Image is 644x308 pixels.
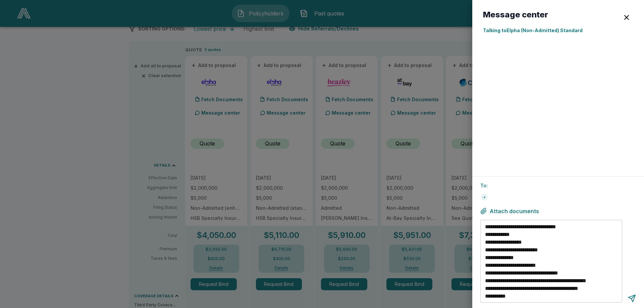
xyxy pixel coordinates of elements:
[483,27,633,34] p: Talking to Elpha (Non-Admitted) Standard
[480,193,488,201] div: +
[480,182,636,189] p: To:
[483,11,548,19] h6: Message center
[490,208,539,214] span: Attach documents
[481,194,488,200] div: +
